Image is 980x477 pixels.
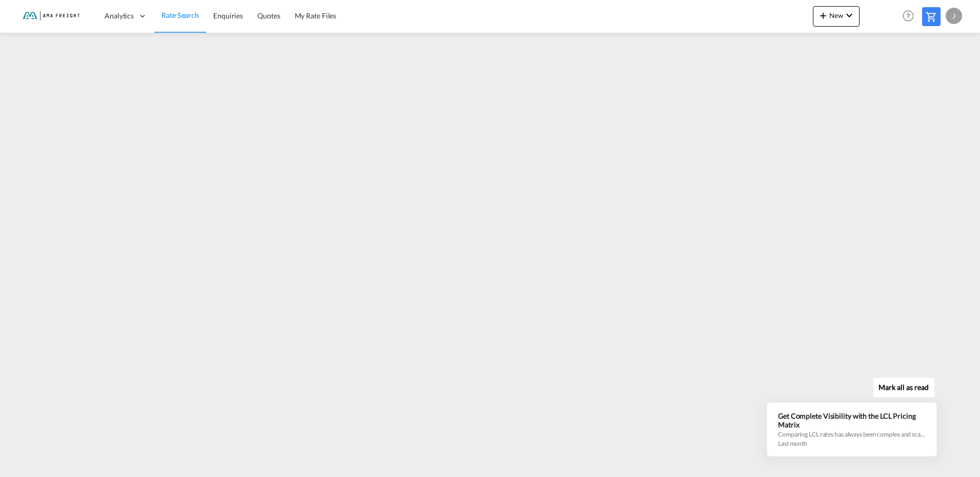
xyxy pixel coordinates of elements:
[946,8,962,24] div: J
[213,11,243,20] span: Enquiries
[257,11,280,20] span: Quotes
[161,11,199,19] span: Rate Search
[15,5,85,28] img: f843cad07f0a11efa29f0335918cc2fb.png
[817,11,855,19] span: New
[900,7,917,25] span: Help
[813,6,860,27] button: icon-plus 400-fgNewicon-chevron-down
[817,9,829,21] md-icon: icon-plus 400-fg
[105,11,134,21] span: Analytics
[843,9,855,21] md-icon: icon-chevron-down
[295,11,337,20] span: My Rate Files
[900,7,922,26] div: Help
